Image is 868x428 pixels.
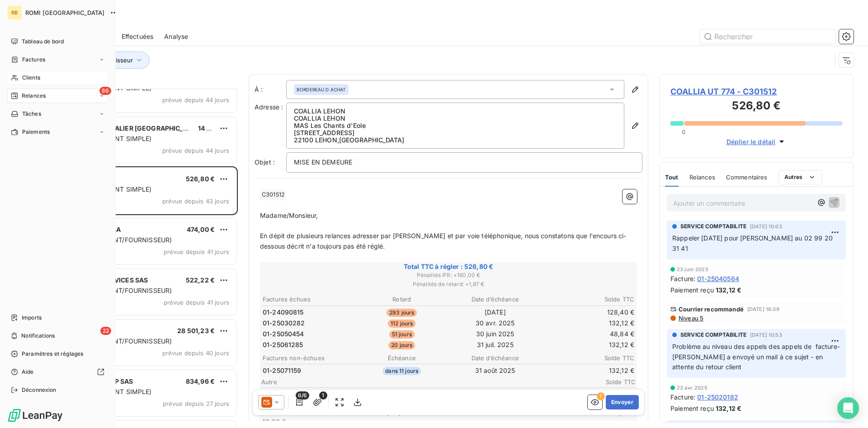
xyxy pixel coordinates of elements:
[22,386,57,394] span: Déconnexion
[449,353,542,363] th: Date d’échéance
[387,309,417,317] span: 293 jours
[22,314,42,322] span: Imports
[294,136,617,144] p: 22100 LEHON , [GEOGRAPHIC_DATA]
[716,285,741,295] span: 132,12 €
[682,128,685,136] span: 0
[726,174,768,181] span: Commentaires
[177,327,215,334] span: 28 501,23 €
[750,332,782,338] span: [DATE] 10:53
[449,329,542,339] td: 30 juin 2025
[99,87,111,95] span: 86
[542,340,635,350] td: 132,12 €
[263,308,304,317] span: 01-24090815
[260,212,318,219] span: Madame/Monsieur,
[43,89,238,428] div: grid
[294,122,617,129] p: MAS Les Chants d'Eole
[255,103,283,111] span: Adresse :
[261,417,524,426] p: 40,00 €
[260,190,286,200] span: C301512
[7,71,108,85] a: Clients
[7,125,108,139] a: Paiements
[697,392,738,402] span: 01-25020182
[7,408,63,423] img: Logo LeanPay
[162,96,229,103] span: prévue depuis 44 jours
[747,306,779,312] span: [DATE] 16:39
[670,392,695,402] span: Facture :
[670,85,842,98] span: COALLIA UT 774 - C301512
[778,170,822,184] button: Autres
[382,367,421,375] span: dans 11 jours
[163,400,229,407] span: prévue depuis 27 jours
[255,158,275,166] span: Objet :
[670,98,842,116] h3: 526,80 €
[22,56,45,64] span: Factures
[542,366,635,376] td: 132,12 €
[7,34,108,49] a: Tableau de bord
[7,310,108,325] a: Imports
[449,366,542,376] td: 31 août 2025
[122,32,154,41] span: Effectuées
[260,232,627,250] span: En dépit de plusieurs relances adresser par [PERSON_NAME] et par voie téléphonique, nous constato...
[449,318,542,328] td: 30 avr. 2025
[542,318,635,328] td: 132,12 €
[294,158,352,166] span: MISE EN DEMEURE
[680,331,746,339] span: SERVICE COMPTABILITE
[389,330,415,339] span: 51 jours
[542,295,635,304] th: Solde TTC
[670,404,714,413] span: Paiement reçu
[186,377,215,385] span: 834,96 €
[581,388,636,397] span: -46,80 €
[186,276,215,284] span: 522,22 €
[689,174,715,181] span: Relances
[261,388,580,397] span: Paiements reçus non affectés
[7,347,108,361] a: Paramètres et réglages
[186,175,215,183] span: 526,80 €
[670,285,714,295] span: Paiement reçu
[262,353,355,363] th: Factures non-échues
[263,329,304,339] span: 01-25050454
[162,349,229,357] span: prévue depuis 40 jours
[670,274,695,283] span: Facture :
[261,262,636,271] span: Total TTC à régler : 526,80 €
[750,224,782,229] span: [DATE] 10:03
[606,395,639,409] button: Envoyer
[542,353,635,363] th: Solde TTC
[294,129,617,136] p: [STREET_ADDRESS]
[22,74,40,82] span: Clients
[388,320,415,328] span: 112 jours
[294,115,617,122] p: COALLIA LEHON
[449,340,542,350] td: 31 juil. 2025
[25,9,104,16] span: ROMI [GEOGRAPHIC_DATA]
[680,222,746,230] span: SERVICE COMPTABILITE
[356,295,448,304] th: Retard
[296,391,309,400] span: 6/6
[22,110,41,118] span: Tâches
[100,327,111,335] span: 22
[297,86,346,93] span: BORDEREAU D ACHAT
[677,385,708,390] span: 23 avr. 2025
[7,365,108,379] a: Aide
[677,267,708,272] span: 23 juin 2025
[7,107,108,121] a: Tâches
[65,337,172,345] span: GROUPE 1 (CLIENT/FOURNISSEUR)
[665,174,679,181] span: Tout
[356,353,448,363] th: Échéance
[672,343,842,371] span: Problème au niveau des appels des appels de facture- [PERSON_NAME] a envoyé un mail à ce sujet - ...
[261,378,581,386] span: Autre
[716,404,741,413] span: 132,12 €
[65,236,172,244] span: GROUPE 1 (CLIENT/FOURNISSEUR)
[22,350,83,358] span: Paramètres et réglages
[7,5,22,20] div: RB
[21,332,55,340] span: Notifications
[542,307,635,317] td: 128,40 €
[22,92,46,100] span: Relances
[22,38,64,46] span: Tableau de bord
[542,329,635,339] td: 48,84 €
[164,299,229,306] span: prévue depuis 41 jours
[262,366,355,376] td: 01-25071159
[22,368,34,376] span: Aide
[388,341,415,349] span: 20 jours
[162,198,229,205] span: prévue depuis 43 jours
[22,128,50,136] span: Paiements
[187,226,215,233] span: 474,00 €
